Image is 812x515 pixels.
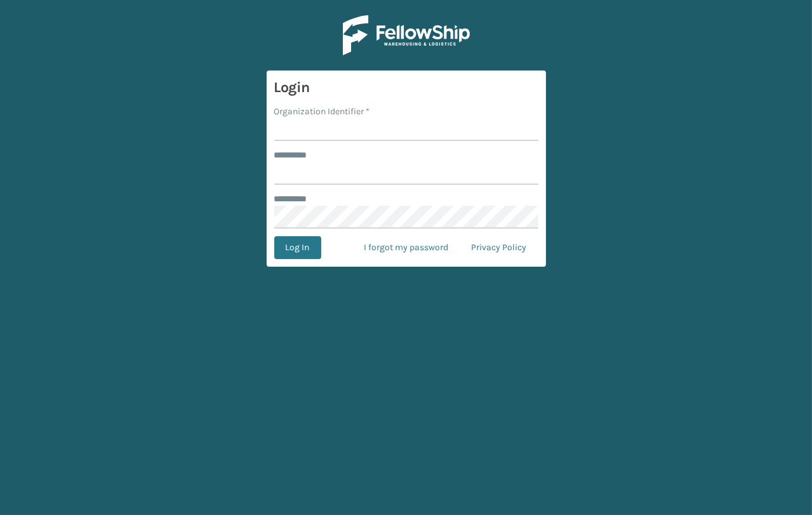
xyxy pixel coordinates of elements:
img: Logo [343,15,470,55]
h3: Login [274,78,538,97]
a: Privacy Policy [460,236,538,259]
button: Log In [274,236,321,259]
label: Organization Identifier [274,105,370,118]
a: I forgot my password [353,236,460,259]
